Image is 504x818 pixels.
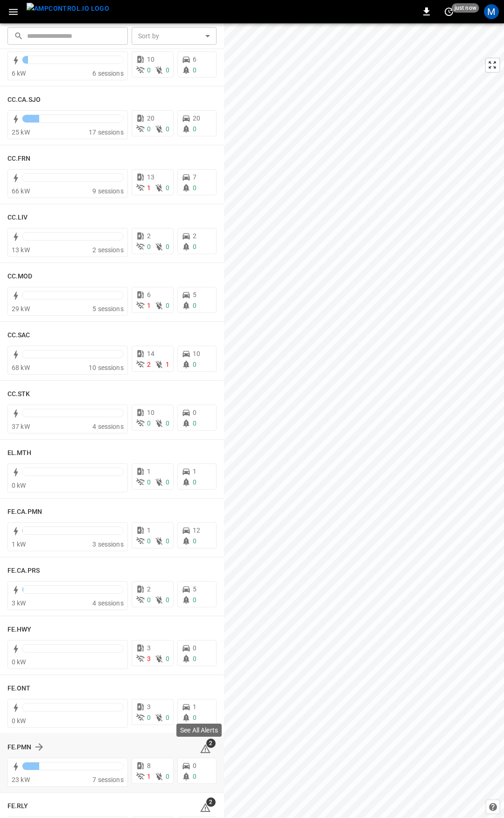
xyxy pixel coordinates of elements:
span: 0 [193,537,196,545]
span: 25 kW [12,128,30,136]
span: 0 [166,125,169,133]
span: 0 [166,655,169,662]
span: 3 [147,644,151,652]
span: 66 kW [12,187,30,195]
span: 5 [193,585,196,593]
span: 3 sessions [92,541,124,548]
span: 0 [147,478,151,486]
span: 68 kW [12,364,30,371]
span: 0 kW [12,717,26,725]
span: 3 [147,655,151,662]
span: 29 kW [12,305,30,313]
span: 6 kW [12,70,26,77]
h6: CC.CA.SJO [7,95,41,105]
span: 1 [147,526,151,534]
span: 0 [166,537,169,545]
span: 1 [147,302,151,309]
span: 0 [193,125,196,133]
h6: FE.PMN [7,742,32,753]
span: 7 sessions [92,776,124,783]
span: 0 [166,714,169,721]
span: 1 [166,361,169,368]
h6: CC.MOD [7,271,33,282]
h6: CC.LIV [7,213,28,223]
p: See All Alerts [180,726,218,735]
span: 0 [193,596,196,604]
span: 0 [147,714,151,721]
span: 4 sessions [92,599,124,607]
span: 10 sessions [89,364,124,371]
button: set refresh interval [441,4,456,19]
span: 0 [166,66,169,74]
span: 2 [206,797,216,807]
span: 13 kW [12,246,30,254]
span: 3 [147,703,151,711]
span: 1 [193,468,196,475]
span: 1 [147,184,151,192]
span: 0 [166,184,169,192]
h6: CC.STK [7,389,30,399]
span: 0 [193,66,196,74]
span: 1 kW [12,541,26,548]
span: 5 sessions [92,305,124,313]
span: 0 [166,420,169,427]
span: 1 [147,773,151,780]
span: 20 [193,114,200,122]
span: 2 [147,232,151,240]
span: 2 sessions [92,246,124,254]
span: 0 [166,478,169,486]
span: 10 [147,409,154,416]
span: 1 [147,468,151,475]
span: 0 [147,537,151,545]
div: profile-icon [484,4,499,19]
span: 7 [193,173,196,181]
h6: CC.SAC [7,330,30,341]
span: 0 [193,243,196,250]
span: 0 [193,361,196,368]
span: 0 [193,184,196,192]
span: 0 [147,243,151,250]
h6: EL.MTH [7,448,32,458]
span: 0 [193,644,196,652]
h6: FE.CA.PMN [7,507,42,517]
h6: FE.HWY [7,625,32,635]
span: 0 [193,762,196,769]
span: 0 [193,302,196,309]
span: just now [452,3,479,13]
span: 0 [147,125,151,133]
span: 0 [193,714,196,721]
span: 0 [193,409,196,416]
span: 2 [193,232,196,240]
span: 2 [147,585,151,593]
span: 0 [147,596,151,604]
span: 17 sessions [89,128,124,136]
img: ampcontrol.io logo [27,3,109,14]
span: 10 [147,56,154,63]
span: 0 [193,478,196,486]
span: 4 sessions [92,423,124,430]
span: 8 [147,762,151,769]
span: 20 [147,114,154,122]
span: 14 [147,350,154,357]
span: 13 [147,173,154,181]
span: 0 kW [12,482,26,489]
span: 9 sessions [92,187,124,195]
span: 0 [193,655,196,662]
span: 37 kW [12,423,30,430]
span: 0 [193,773,196,780]
canvas: Map [224,23,504,818]
h6: FE.ONT [7,683,31,694]
span: 1 [193,703,196,711]
span: 0 [166,596,169,604]
span: 6 [147,291,151,299]
span: 3 kW [12,599,26,607]
h6: FE.RLY [7,801,28,811]
span: 0 [147,420,151,427]
span: 6 sessions [92,70,124,77]
span: 2 [147,361,151,368]
span: 5 [193,291,196,299]
span: 23 kW [12,776,30,783]
span: 2 [206,739,216,748]
h6: CC.FRN [7,154,31,164]
span: 0 [166,302,169,309]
